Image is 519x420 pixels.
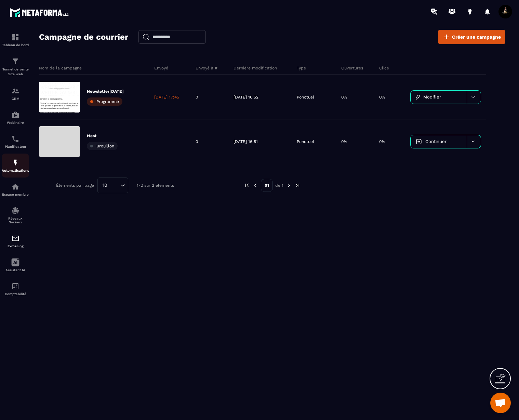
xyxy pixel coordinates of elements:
[2,229,29,253] a: emailemailE-mailing
[411,91,467,104] a: Modifier
[341,94,347,100] p: 0%
[423,94,441,100] span: Modifier
[411,135,467,148] a: Continuer
[2,292,29,296] p: Comptabilité
[11,159,19,167] img: automations
[379,94,385,100] p: 0%
[39,30,128,44] h2: Campagne de courrier
[2,121,29,124] p: Webinaire
[196,94,198,100] p: 0
[56,183,94,188] p: Éléments par page
[2,67,29,77] p: Tunnel de vente Site web
[2,169,29,172] p: Automatisations
[244,182,250,188] img: prev
[196,139,198,144] p: 0
[2,193,29,196] p: Espace membre
[2,82,29,106] a: formationformationCRM
[11,33,19,41] img: formation
[438,30,505,44] a: Créer une campagne
[297,139,314,144] p: Ponctuel
[100,182,110,189] span: 10
[11,234,19,242] img: email
[11,207,19,215] img: social-network
[261,179,273,192] p: 01
[252,182,258,188] img: prev
[110,182,119,189] input: Search for option
[96,144,114,148] span: Brouillon
[2,52,29,82] a: formationformationTunnel de vente Site web
[2,28,29,52] a: formationformationTableau de bord
[10,6,71,19] img: logo
[294,182,301,188] img: next
[87,133,118,139] p: ttest
[11,111,19,119] img: automations
[2,216,29,224] p: Réseaux Sociaux
[2,201,29,229] a: social-networksocial-networkRéseaux Sociaux
[341,139,347,144] p: 0%
[97,178,128,193] div: Search for option
[286,182,292,188] img: next
[3,54,133,61] p: Comment ça oui mais pas trop..
[96,99,119,104] span: Programmé
[87,89,124,94] p: Newsletter[DATE]
[416,95,420,100] img: icon
[11,87,19,95] img: formation
[275,183,283,188] p: de 1
[11,135,19,143] img: scheduler
[137,183,174,188] p: 1-2 sur 2 éléments
[2,43,29,47] p: Tableau de bord
[3,69,133,92] p: C’est ce “oui mais pas trop” qui t’empêche d’avancer. Parce que c’est ce que tu dis de ta bouche,...
[379,65,389,71] p: Clics
[234,94,258,100] p: [DATE] 16:52
[416,139,422,145] img: icon
[2,244,29,248] p: E-mailing
[341,65,363,71] p: Ouvertures
[154,65,168,71] p: Envoyé
[196,65,217,71] p: Envoyé à #
[3,100,133,115] p: Tu dis “oui mais pas trop” en espérant que cette modestie t’ouvre les portes vers plus.
[297,94,314,100] p: Ponctuel
[2,253,29,277] a: Assistant IA
[2,277,29,301] a: accountantaccountantComptabilité
[2,97,29,101] p: CRM
[2,145,29,148] p: Planificateur
[11,282,19,290] img: accountant
[379,139,385,144] p: 0%
[297,65,306,71] p: Type
[2,178,29,201] a: automationsautomationsEspace membre
[154,94,179,100] p: [DATE] 17:45
[2,268,29,272] p: Assistant IA
[425,139,447,144] span: Continuer
[2,154,29,178] a: automationsautomationsAutomatisations
[39,65,82,71] p: Nom de la campagne
[11,57,19,65] img: formation
[11,183,19,191] img: automations
[490,393,511,413] div: Ouvrir le chat
[234,139,258,144] p: [DATE] 16:51
[2,106,29,130] a: automationsautomationsWebinaire
[2,130,29,154] a: schedulerschedulerPlanificateur
[452,34,501,40] span: Créer une campagne
[234,65,277,71] p: Dernière modification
